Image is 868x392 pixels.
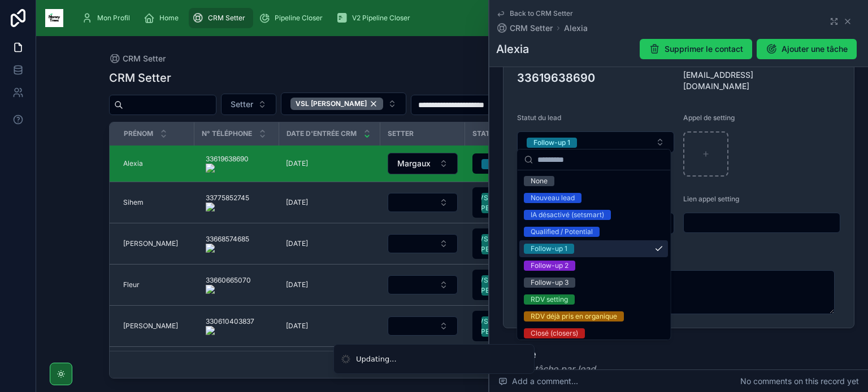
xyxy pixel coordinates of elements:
[286,198,308,207] span: [DATE]
[201,150,272,177] a: 33619638690
[531,261,568,271] div: Follow-up 2
[290,98,383,110] button: Unselect VSL_WILLIAM
[387,192,458,213] a: Select Button
[123,280,188,289] a: Fleur
[388,275,458,294] button: Select Button
[206,235,249,243] onoff-telecom-ce-phone-number-wrapper: 33668574685
[109,70,171,86] h1: CRM Setter
[123,280,140,289] span: Fleur
[123,159,143,168] span: Alexia
[533,138,570,148] div: Follow-up 1
[472,187,555,218] button: Select Button
[496,23,553,34] a: CRM Setter
[275,14,323,23] span: Pipeline Closer
[496,41,529,57] h1: Alexia
[286,239,374,248] a: [DATE]
[72,6,823,30] div: scrollable content
[201,312,272,340] a: 330610403837
[531,328,578,338] div: Closé (closers)
[472,228,555,259] button: Select Button
[517,113,561,122] span: Statut du lead
[517,69,674,86] h3: 33619638690
[201,271,272,298] a: 33660665070
[159,14,179,23] span: Home
[290,98,383,110] div: VSL [PERSON_NAME]
[683,195,739,203] span: Lien appel setting
[564,23,588,34] a: Alexia
[140,8,186,28] a: Home
[356,354,397,365] div: Updating...
[531,193,575,203] div: Nouveau lead
[286,159,374,168] a: [DATE]
[189,8,253,28] a: CRM Setter
[286,198,374,207] a: [DATE]
[640,39,752,59] button: Supprimer le contact
[472,270,555,300] button: Select Button
[201,230,272,257] a: 33668574685
[123,239,178,248] span: [PERSON_NAME]
[123,198,188,207] a: Sihem
[498,376,578,387] span: Add a comment...
[472,129,531,138] span: Statut du lead
[231,99,253,110] span: Setter
[123,321,178,331] span: [PERSON_NAME]
[109,53,166,64] a: CRM Setter
[782,43,848,55] span: Ajouter une tâche
[201,189,272,216] a: 33775852745
[531,311,617,321] div: RDV déjà pris en organique
[472,310,555,342] a: Select Button
[206,202,249,212] img: actions-icon.png
[388,153,458,174] button: Select Button
[123,239,188,248] a: [PERSON_NAME]
[387,234,458,254] a: Select Button
[531,227,593,237] div: Qualified / Potential
[757,39,857,59] button: Ajouter une tâche
[45,9,63,27] img: App logo
[388,234,458,253] button: Select Button
[472,153,555,174] a: Select Button
[97,14,130,23] span: Mon Profil
[286,321,374,331] a: [DATE]
[510,9,573,18] span: Back to CRM Setter
[387,275,458,295] a: Select Button
[517,131,674,153] button: Select Button
[206,285,251,294] img: actions-icon.png
[472,311,555,341] button: Select Button
[123,198,144,207] span: Sihem
[221,94,276,115] button: Select Button
[255,8,331,28] a: Pipeline Closer
[531,244,567,254] div: Follow-up 1
[510,23,553,34] span: CRM Setter
[286,280,374,289] a: [DATE]
[472,228,555,259] a: Select Button
[472,269,555,301] a: Select Button
[387,316,458,336] a: Select Button
[287,129,357,138] span: Date d'entrée CRM
[281,93,406,115] button: Select Button
[206,244,249,253] img: actions-icon.png
[123,159,188,168] a: Alexia
[206,155,249,163] onoff-telecom-ce-phone-number-wrapper: 33619638690
[388,316,458,336] button: Select Button
[387,152,458,175] a: Select Button
[123,53,166,64] span: CRM Setter
[333,8,418,28] a: V2 Pipeline Closer
[531,176,548,186] div: None
[123,321,188,331] a: [PERSON_NAME]
[683,113,735,122] span: Appel de setting
[531,278,568,288] div: Follow-up 3
[503,362,598,376] em: 1 seule tâche par lead‎ ‎
[531,210,604,220] div: IA désactivé (setsmart)
[503,346,598,362] h1: Tâche
[286,239,308,248] span: [DATE]
[683,69,785,92] span: [EMAIL_ADDRESS][DOMAIN_NAME]
[206,276,251,284] onoff-telecom-ce-phone-number-wrapper: 33660665070
[206,317,254,325] onoff-telecom-ce-phone-number-wrapper: 330610403837
[352,14,410,23] span: V2 Pipeline Closer
[286,280,308,289] span: [DATE]
[665,43,743,55] span: Supprimer le contact
[206,193,249,202] onoff-telecom-ce-phone-number-wrapper: 33775852745
[472,153,555,174] button: Select Button
[286,159,308,168] span: [DATE]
